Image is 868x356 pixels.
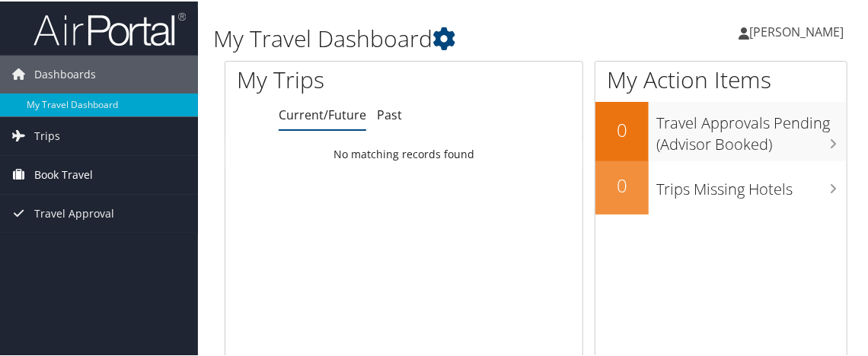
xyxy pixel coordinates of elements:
span: Trips [34,116,60,154]
h1: My Action Items [595,62,847,94]
td: No matching records found [225,139,582,167]
h3: Trips Missing Hotels [656,170,847,199]
a: Past [377,105,402,122]
h3: Travel Approvals Pending (Advisor Booked) [656,103,847,154]
span: [PERSON_NAME] [749,22,844,39]
h2: 0 [595,116,649,141]
a: Current/Future [279,105,366,122]
a: 0Travel Approvals Pending (Advisor Booked) [595,100,847,159]
h1: My Travel Dashboard [213,21,643,53]
span: Book Travel [34,154,93,192]
img: airportal-logo.png [34,10,186,46]
a: 0Trips Missing Hotels [595,160,847,213]
h1: My Trips [237,62,423,94]
span: Dashboards [34,54,96,92]
span: Travel Approval [34,193,114,231]
a: [PERSON_NAME] [739,8,859,53]
h2: 0 [595,171,649,197]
